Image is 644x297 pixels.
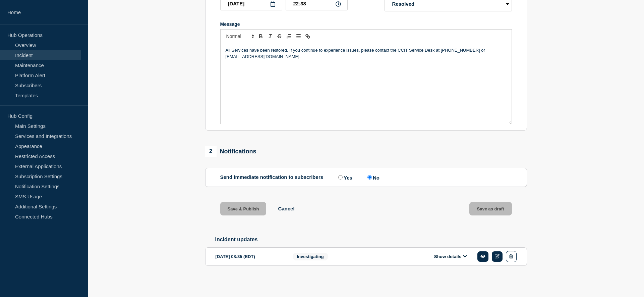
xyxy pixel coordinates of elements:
span: Investigating [293,253,328,260]
button: Save & Publish [220,202,267,215]
div: Message [220,21,512,27]
button: Toggle strikethrough text [275,32,284,40]
span: 2 [205,146,217,157]
button: Save as draft [469,202,512,215]
button: Toggle italic text [266,32,275,40]
button: Show details [432,254,469,259]
button: Toggle ordered list [284,32,294,40]
span: Font size [223,32,256,40]
button: Toggle link [303,32,312,40]
button: Cancel [278,206,294,211]
div: Message [221,43,512,124]
div: Send immediate notification to subscribers [220,174,512,181]
h2: Incident updates [215,237,527,243]
input: No [367,175,372,180]
p: All Services have been restored. If you continue to experience issues, please contact the CCIT Se... [226,47,507,60]
div: [DATE] 08:35 (EDT) [216,251,283,262]
div: Notifications [205,146,256,157]
input: Yes [338,175,343,180]
button: Toggle bulleted list [294,32,303,40]
p: Send immediate notification to subscribers [220,174,324,181]
label: Yes [337,174,352,181]
button: Toggle bold text [256,32,266,40]
label: No [366,174,379,181]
